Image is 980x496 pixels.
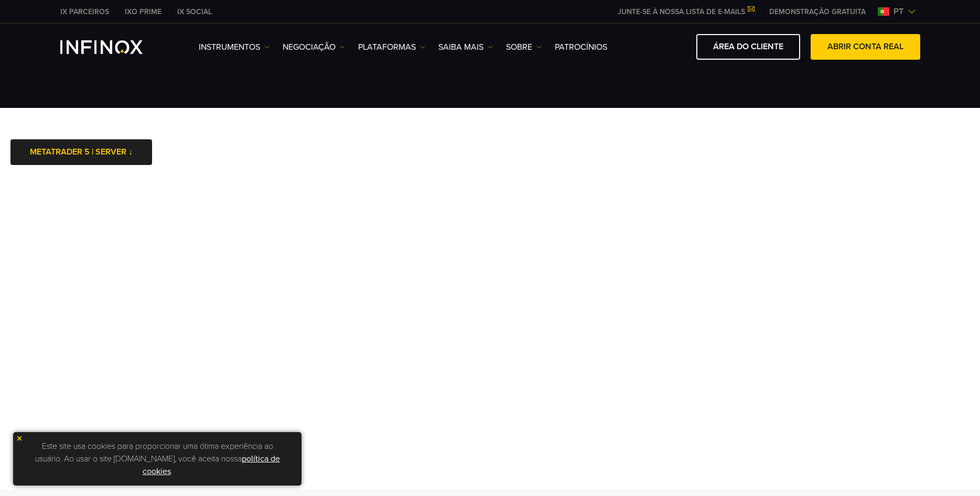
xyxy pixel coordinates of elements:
a: Patrocínios [555,41,607,53]
a: NEGOCIAÇÃO [283,41,345,53]
a: INFINOX MENU [761,6,874,17]
a: INFINOX [52,6,117,17]
a: INFINOX [169,6,220,17]
a: SOBRE [506,41,542,53]
span: pt [889,5,908,18]
a: INFINOX Logo [60,40,167,54]
a: Saiba mais [438,41,493,53]
p: Este site usa cookies para proporcionar uma ótima experiência ao usuário. Ao usar o site [DOMAIN_... [18,437,296,480]
a: ÁREA DO CLIENTE [696,34,800,60]
a: ABRIR CONTA REAL [811,34,920,60]
a: PLATAFORMAS [358,41,425,53]
a: INFINOX [117,6,169,17]
img: yellow close icon [16,435,23,442]
a: Instrumentos [199,41,270,53]
a: METATRADER 5 | SERVER ↓ [10,139,152,165]
a: JUNTE-SE À NOSSA LISTA DE E-MAILS [610,7,761,16]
